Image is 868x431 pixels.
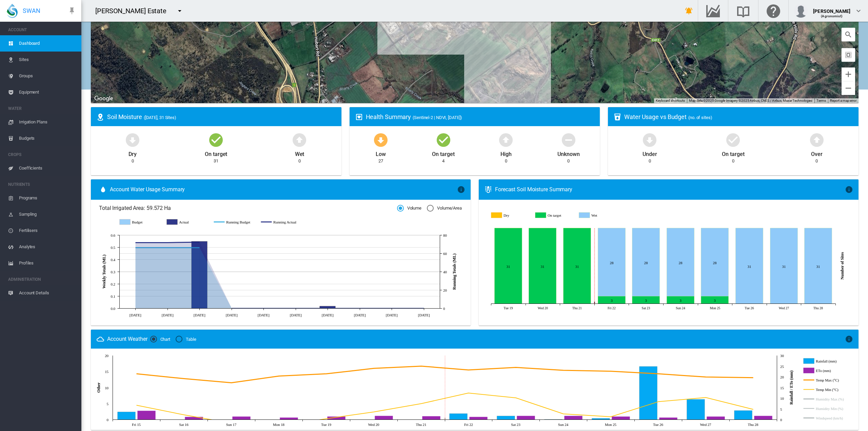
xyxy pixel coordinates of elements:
[192,241,208,309] g: Actual 3 Jul 0.55
[355,113,363,121] md-icon: icon-heart-box-outline
[780,375,784,379] tspan: 20
[19,68,76,84] span: Groups
[813,5,850,12] div: [PERSON_NAME]
[562,369,565,371] circle: Temp Max (°C) Aug 24, 2025 15.4
[842,28,855,41] button: icon-magnify
[592,418,610,419] g: Rainfall (mm) Aug 25, 2025 0.6
[19,160,76,176] span: Coefficients
[803,396,848,402] g: Humidity Max (%)
[659,417,677,419] g: ETo (mm) Aug 26, 2025 1
[422,307,425,310] circle: Running Actual 21 Aug 0.02
[494,228,522,304] g: On target Aug 19, 2025 31
[656,98,685,103] button: Keyboard shortcuts
[368,422,379,426] tspan: Wed 20
[432,148,454,158] div: On target
[804,228,832,304] g: Wet Aug 28, 2025 31
[19,130,76,146] span: Budgets
[811,148,823,158] div: Over
[609,415,612,418] circle: Temp Min (°C) Aug 25, 2025 0.9
[557,148,579,158] div: Unknown
[491,212,530,218] g: Dry
[372,410,375,413] circle: Temp Min (°C) Aug 20, 2025 2.4
[504,306,513,310] tspan: Tue 19
[93,94,115,103] img: Google
[598,228,625,296] g: Wet Aug 22, 2025 28
[484,185,492,194] md-icon: icon-thermometer-lines
[619,415,622,418] circle: ETo (mm) Aug 25, 2025 1.5
[420,402,422,405] circle: Temp Min (°C) Aug 21, 2025 5
[105,370,108,374] tspan: 15
[298,158,301,164] div: 0
[105,354,108,358] tspan: 20
[442,158,445,164] div: 4
[167,219,207,225] g: Actual
[107,113,336,121] div: Soil Moisture
[845,185,853,194] md-icon: icon-information
[375,416,393,419] g: ETo (mm) Aug 20, 2025 1.7
[657,372,659,375] circle: Temp Max (°C) Aug 26, 2025 14.3
[176,7,184,15] md-icon: icon-menu-down
[608,306,616,310] tspan: Fri 22
[842,67,855,81] button: Zoom in
[96,382,101,393] tspan: Other
[192,415,195,418] circle: ETo (mm) Aug 16, 2025 1.3
[96,113,104,121] md-icon: icon-map-marker-radius
[166,241,169,244] circle: Running Actual 26 Jun 71.88
[194,313,205,317] tspan: [DATE]
[96,335,104,343] md-icon: icon-weather-cloudy
[495,186,845,193] div: Forecast Soil Moisture Summary
[667,416,669,419] circle: ETo (mm) Aug 26, 2025 1
[277,374,280,377] circle: Temp Max (°C) Aug 18, 2025 13.6
[166,246,169,249] circle: Running Budget 26 Jun 66.4
[418,313,430,317] tspan: [DATE]
[803,406,848,412] g: Humidity Min (%)
[185,417,203,419] g: ETo (mm) Aug 16, 2025 1.3
[19,285,76,301] span: Account Details
[144,115,176,120] span: ([DATE], 31 Sites)
[667,296,694,304] g: On target Aug 24, 2025 3
[134,246,137,249] circle: Running Budget 19 Jun 66.4
[780,386,784,390] tspan: 15
[609,370,612,372] circle: Temp Max (°C) Aug 25, 2025 15.1
[280,417,298,419] g: ETo (mm) Aug 18, 2025 0.9
[273,422,285,426] tspan: Mon 18
[657,400,659,403] circle: Temp Min (°C) Aug 26, 2025 5.6
[505,158,507,164] div: 0
[789,370,794,405] tspan: Rainfall / ETo (mm)
[477,415,479,418] circle: ETo (mm) Aug 22, 2025 1.2
[780,396,784,400] tspan: 10
[129,148,137,158] div: Dry
[809,132,825,148] md-icon: icon-arrow-up-bold-circle
[821,14,843,18] span: (Agronomist)
[842,81,855,95] button: Zoom out
[68,7,76,15] md-icon: icon-pin
[514,366,517,369] circle: Temp Max (°C) Aug 23, 2025 16.3
[198,246,201,249] circle: Running Budget 3 Jul 66.4
[322,313,334,317] tspan: [DATE]
[579,212,618,218] g: Wet
[710,306,720,310] tspan: Mon 25
[7,4,18,18] img: SWAN-Landscape-Logo-Colour-drop.png
[497,416,515,419] g: Rainfall (mm) Aug 23, 2025 1.8
[844,31,852,39] md-icon: icon-magnify
[752,408,754,411] circle: Temp Min (°C) Aug 28, 2025 3.2
[632,228,659,296] g: Wet Aug 23, 2025 28
[261,219,301,225] g: Running Actual
[803,358,848,364] g: Rainfall (mm)
[416,422,427,426] tspan: Thu 21
[467,369,470,371] circle: Temp Max (°C) Aug 22, 2025 15.5
[639,366,657,419] g: Rainfall (mm) Aug 26, 2025 24.9
[514,396,517,399] circle: Temp Min (°C) Aug 23, 2025 6.8
[842,48,855,62] button: icon-select-all
[443,233,447,237] tspan: 80
[754,416,772,419] g: ETo (mm) Aug 28, 2025 1.7
[258,313,270,317] tspan: [DATE]
[467,392,470,394] circle: Temp Min (°C) Aug 22, 2025 8.3
[452,254,457,290] tspan: Running Totals (ML)
[99,185,107,194] md-icon: icon-water
[291,132,308,148] md-icon: icon-arrow-up-bold-circle
[464,422,473,426] tspan: Fri 22
[23,6,40,15] span: SWAN
[233,416,251,419] g: ETo (mm) Aug 17, 2025 1.5
[517,416,535,419] g: ETo (mm) Aug 23, 2025 1.8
